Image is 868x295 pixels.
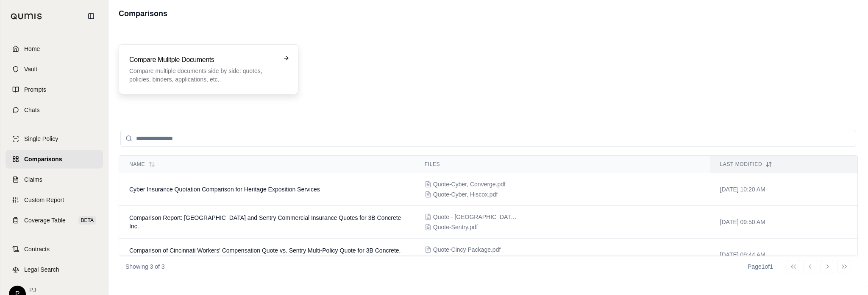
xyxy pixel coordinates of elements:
[24,245,50,253] span: Contracts
[710,206,857,239] td: [DATE] 09:50 AM
[29,286,98,294] span: PJ
[24,216,66,225] span: Coverage Table
[6,80,103,99] a: Prompts
[129,186,320,193] span: Cyber Insurance Quotation Comparison for Heritage Exposition Services
[84,9,98,23] button: Collapse sidebar
[129,214,401,230] span: Comparison Report: Cincinnati and Sentry Commercial Insurance Quotes for 3B Concrete Inc.
[129,67,276,84] p: Compare multiple documents side by side: quotes, policies, binders, applications, etc.
[433,223,478,231] span: Quote-Sentry.pdf
[6,240,103,258] a: Contracts
[433,245,501,254] span: Quote-Cincy Package.pdf
[6,150,103,169] a: Comparisons
[433,180,506,188] span: Quote-Cyber, Converge.pdf
[24,45,40,53] span: Home
[24,175,42,184] span: Claims
[24,135,58,143] span: Single Policy
[24,196,64,204] span: Custom Report
[129,55,276,65] h3: Compare Mulitple Documents
[24,85,46,94] span: Prompts
[129,161,404,168] div: Name
[119,8,167,20] h1: Comparisons
[433,190,498,199] span: Quote-Cyber, Hiscox.pdf
[6,260,103,279] a: Legal Search
[6,170,103,189] a: Claims
[720,161,847,168] div: Last modified
[6,211,103,230] a: Coverage TableBETA
[129,247,401,262] span: Comparison of Cincinnati Workers' Compensation Quote vs. Sentry Multi-Policy Quote for 3B Concret...
[6,39,103,58] a: Home
[748,262,773,271] div: Page 1 of 1
[24,106,40,114] span: Chats
[710,239,857,271] td: [DATE] 09:44 AM
[6,60,103,79] a: Vault
[24,65,37,73] span: Vault
[125,262,165,271] p: Showing 3 of 3
[710,173,857,206] td: [DATE] 10:20 AM
[433,213,518,221] span: Quote - Cincinnati - Package.pdf
[24,265,59,274] span: Legal Search
[6,129,103,148] a: Single Policy
[6,191,103,209] a: Custom Report
[78,216,96,225] span: BETA
[24,155,62,163] span: Comparisons
[6,101,103,119] a: Chats
[11,13,42,20] img: Qumis Logo
[415,156,710,173] th: Files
